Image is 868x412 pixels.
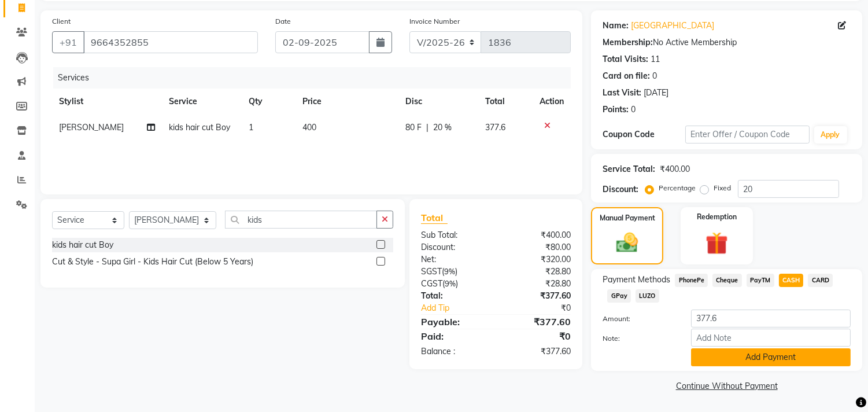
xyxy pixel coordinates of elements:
[162,89,242,115] th: Service
[594,314,682,324] label: Amount:
[603,128,685,141] div: Coupon Code
[225,211,377,229] input: Search or Scan
[636,289,659,303] span: LUZO
[496,315,580,329] div: ₹377.60
[496,290,580,302] div: ₹377.60
[652,70,657,82] div: 0
[631,104,636,116] div: 0
[594,333,682,344] label: Note:
[412,253,496,266] div: Net:
[412,329,496,343] div: Paid:
[412,290,496,302] div: Total:
[249,122,254,133] span: 1
[660,163,690,175] div: ₹400.00
[275,16,291,27] label: Date
[412,302,510,314] a: Add Tip
[814,126,847,144] button: Apply
[53,67,579,89] div: Services
[296,89,398,115] th: Price
[412,315,496,329] div: Payable:
[691,329,851,347] input: Add Note
[496,345,580,358] div: ₹377.60
[603,104,629,116] div: Points:
[412,266,496,278] div: ( )
[533,89,571,115] th: Action
[631,20,714,32] a: [GEOGRAPHIC_DATA]
[412,278,496,290] div: ( )
[607,289,631,303] span: GPay
[603,36,653,49] div: Membership:
[52,239,113,251] div: kids hair cut Boy
[496,266,580,278] div: ₹28.80
[779,274,804,287] span: CASH
[691,348,851,366] button: Add Payment
[421,212,448,224] span: Total
[412,229,496,241] div: Sub Total:
[52,256,253,268] div: Cut & Style - Supa Girl - Kids Hair Cut (Below 5 Years)
[603,20,629,32] div: Name:
[445,279,456,288] span: 9%
[496,329,580,343] div: ₹0
[496,253,580,266] div: ₹320.00
[421,266,442,277] span: SGST
[714,183,731,193] label: Fixed
[675,274,708,287] span: PhonePe
[52,16,71,27] label: Client
[659,183,696,193] label: Percentage
[479,89,533,115] th: Total
[83,31,258,53] input: Search by Name/Mobile/Email/Code
[603,53,648,65] div: Total Visits:
[510,302,580,314] div: ₹0
[426,122,429,134] span: |
[496,229,580,241] div: ₹400.00
[808,274,833,287] span: CARD
[409,16,460,27] label: Invoice Number
[603,274,670,286] span: Payment Methods
[496,241,580,253] div: ₹80.00
[412,241,496,253] div: Discount:
[302,122,316,133] span: 400
[603,70,650,82] div: Card on file:
[600,213,655,223] label: Manual Payment
[644,87,668,99] div: [DATE]
[496,278,580,290] div: ₹28.80
[486,122,506,133] span: 377.6
[398,89,479,115] th: Disc
[444,267,455,276] span: 9%
[52,31,84,53] button: +91
[59,122,124,133] span: [PERSON_NAME]
[242,89,296,115] th: Qty
[593,380,860,392] a: Continue Without Payment
[169,122,230,133] span: kids hair cut Boy
[603,183,638,196] div: Discount:
[603,36,851,49] div: No Active Membership
[685,126,809,144] input: Enter Offer / Coupon Code
[699,229,735,257] img: _gift.svg
[712,274,742,287] span: Cheque
[603,163,655,175] div: Service Total:
[421,278,442,289] span: CGST
[405,122,422,134] span: 80 F
[747,274,774,287] span: PayTM
[651,53,660,65] div: 11
[52,89,162,115] th: Stylist
[603,87,641,99] div: Last Visit:
[433,122,452,134] span: 20 %
[697,212,737,222] label: Redemption
[691,310,851,328] input: Amount
[610,230,644,255] img: _cash.svg
[412,345,496,358] div: Balance :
